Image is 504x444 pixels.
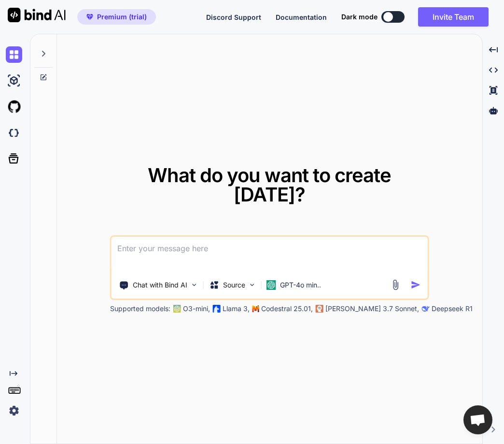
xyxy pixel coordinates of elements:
button: Documentation [276,12,327,22]
p: Deepseek R1 [432,304,473,314]
img: Pick Tools [190,281,198,289]
img: GPT-4 [173,305,181,313]
p: GPT-4o min.. [280,280,321,290]
span: Discord Support [206,13,261,21]
p: Llama 3, [223,304,250,314]
button: Invite Team [418,7,489,27]
p: Codestral 25.01, [261,304,313,314]
img: Mistral-AI [252,305,259,312]
img: Bind AI [8,8,66,22]
button: Discord Support [206,12,261,22]
span: Premium (trial) [97,12,147,22]
img: githubLight [6,99,22,115]
img: chat [6,46,22,63]
p: O3-mini, [183,304,210,314]
img: darkCloudIdeIcon [6,125,22,141]
img: GPT-4o mini [266,280,276,290]
span: What do you want to create [DATE]? [148,163,391,206]
div: Open chat [463,405,492,434]
p: Source [223,280,245,290]
p: Chat with Bind AI [133,280,187,290]
img: attachment [390,279,401,290]
span: Documentation [276,13,327,21]
button: premiumPremium (trial) [77,9,156,25]
img: premium [86,14,93,20]
img: settings [6,402,22,419]
p: Supported models: [110,304,170,314]
img: claude [422,305,430,313]
img: ai-studio [6,72,22,89]
img: Llama2 [213,305,221,313]
img: Pick Models [248,281,256,289]
img: claude [316,305,323,313]
span: Dark mode [341,12,378,22]
img: icon [411,280,421,290]
p: [PERSON_NAME] 3.7 Sonnet, [325,304,419,314]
